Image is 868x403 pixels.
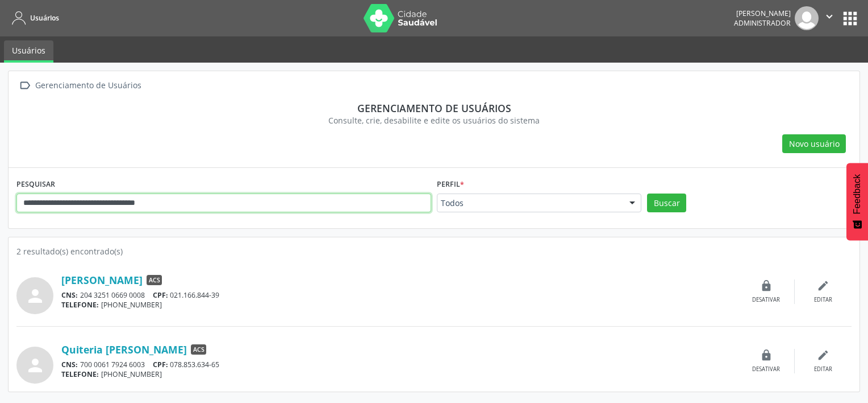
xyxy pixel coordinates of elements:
[817,279,829,292] i: edit
[61,300,738,310] div: [PHONE_NUMBER]
[846,163,868,240] button: Feedback - Mostrar pesquisa
[814,296,832,304] div: Editar
[814,365,832,373] div: Editar
[647,194,686,213] button: Buscar
[61,290,78,300] span: CNS:
[24,114,844,126] div: Consulte, crie, desabilite e edite os usuários do sistema
[24,102,844,114] div: Gerenciamento de usuários
[61,360,738,369] div: 700 0061 7924 6003 078.853.634-65
[153,290,168,300] span: CPF:
[823,10,836,23] i: 
[16,77,33,94] i: 
[61,300,99,310] span: TELEFONE:
[752,365,780,373] div: Desativar
[25,355,45,376] i: person
[782,134,846,154] button: Novo usuário
[33,77,143,94] div: Gerenciamento de Usuários
[840,9,860,28] button: apps
[819,6,840,30] button: 
[153,360,168,369] span: CPF:
[61,360,78,369] span: CNS:
[4,40,53,63] a: Usuários
[61,369,99,379] span: TELEFONE:
[437,176,464,194] label: Perfil
[8,9,59,27] a: Usuários
[734,9,791,18] div: [PERSON_NAME]
[191,344,206,355] span: ACS
[30,13,59,23] span: Usuários
[817,349,829,361] i: edit
[760,279,773,292] i: lock
[752,296,780,304] div: Desativar
[16,77,143,94] a:  Gerenciamento de Usuários
[16,176,55,194] label: PESQUISAR
[734,18,791,28] span: Administrador
[789,138,840,150] span: Novo usuário
[441,198,618,209] span: Todos
[61,274,143,286] a: [PERSON_NAME]
[795,6,819,30] img: img
[16,245,852,257] div: 2 resultado(s) encontrado(s)
[61,369,738,379] div: [PHONE_NUMBER]
[25,286,45,306] i: person
[852,174,862,214] span: Feedback
[147,275,162,285] span: ACS
[760,349,773,361] i: lock
[61,290,738,300] div: 204 3251 0669 0008 021.166.844-39
[61,343,187,356] a: Quiteria [PERSON_NAME]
